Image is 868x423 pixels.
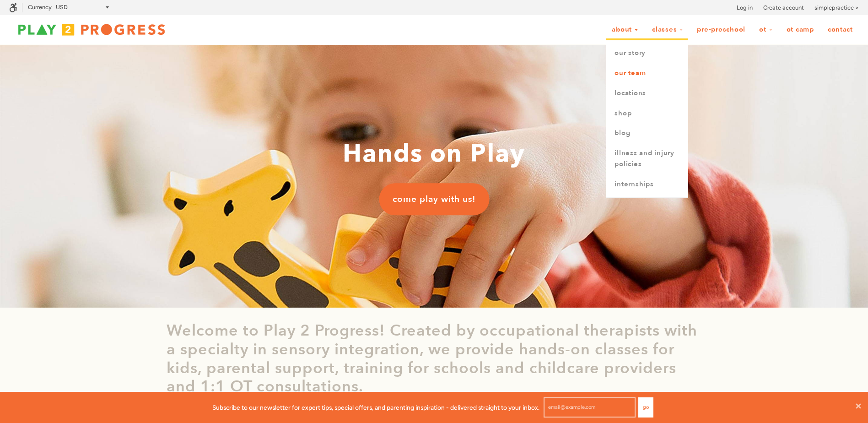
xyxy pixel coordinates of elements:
a: Create account [763,3,804,12]
a: Pre-Preschool [691,21,751,38]
a: simplepractice > [814,3,859,12]
button: Go [638,397,653,418]
a: come play with us! [379,183,489,215]
a: Contact [822,21,859,38]
span: come play with us! [393,193,475,205]
a: Log in [737,3,753,12]
label: Currency [28,4,52,11]
input: email@example.com [544,397,636,418]
a: Illness and Injury Policies [606,143,688,174]
a: OT [753,21,779,38]
a: Locations [606,83,688,103]
a: Blog [606,123,688,143]
img: Play2Progress logo [9,21,174,39]
a: Our Team [606,63,688,83]
p: Welcome to Play 2 Progress! Created by occupational therapists with a specialty in sensory integr... [167,321,702,396]
a: Shop [606,103,688,124]
a: OT Camp [781,21,820,38]
a: Internships [606,174,688,195]
a: Classes [646,21,689,38]
a: Our Story [606,43,688,63]
p: Subscribe to our newsletter for expert tips, special offers, and parenting inspiration - delivere... [212,402,539,412]
a: About [606,21,644,38]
